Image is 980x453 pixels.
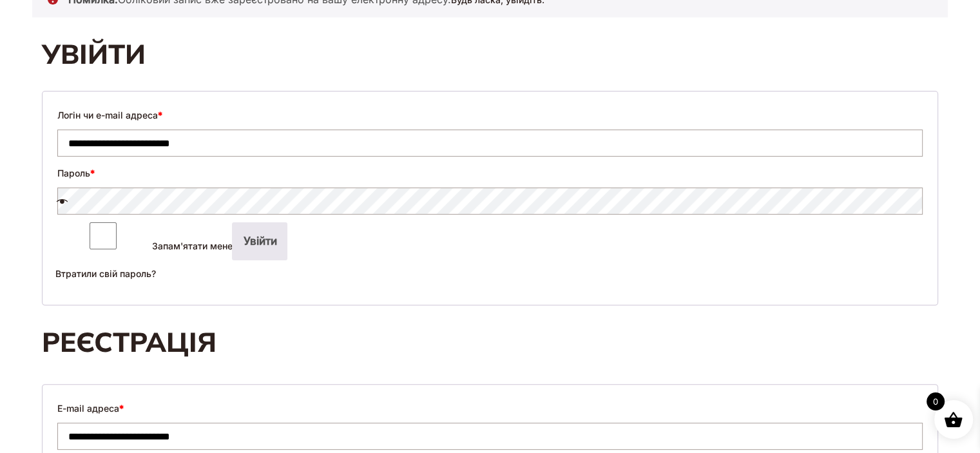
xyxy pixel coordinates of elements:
[151,240,232,251] span: Запам'ятати мене
[57,106,162,124] label: Логін чи e-mail адреса
[232,222,287,260] button: Увійти
[57,222,149,249] input: Запам'ятати мене
[55,268,156,279] a: Втратили свій пароль?
[57,400,124,418] label: E-mail адреса
[42,326,938,358] h2: Реєстрація
[57,164,95,182] label: Пароль
[42,38,938,70] h2: Увійти
[927,392,945,410] span: 0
